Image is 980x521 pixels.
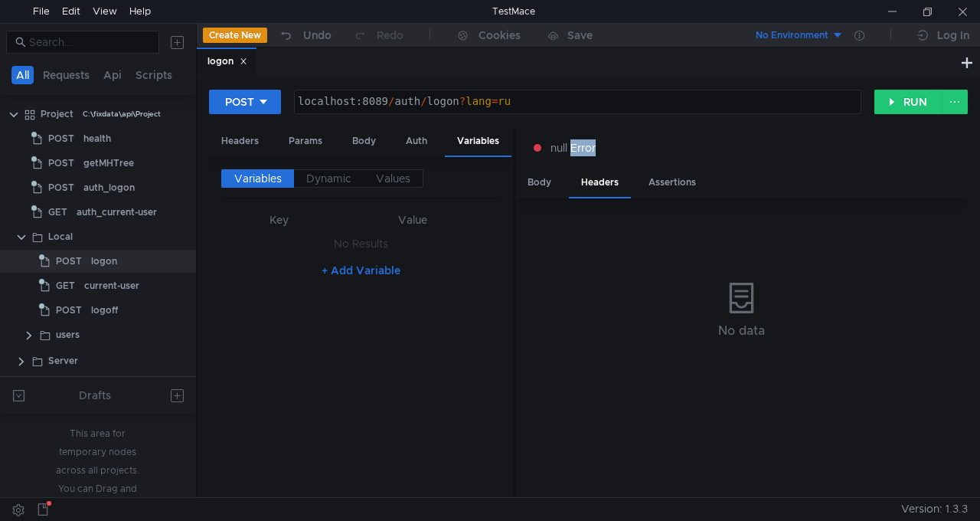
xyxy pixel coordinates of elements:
span: GET [48,201,67,224]
div: Body [515,169,563,197]
div: Local [48,225,73,248]
div: auth_current-user [77,201,157,224]
div: Cookies [479,26,521,44]
div: Server [48,349,78,372]
button: Scripts [131,66,177,84]
button: All [11,66,34,84]
th: Key [221,211,337,229]
button: Create New [203,28,267,43]
div: logon [207,54,247,70]
div: health [83,127,111,150]
div: Log In [937,26,969,44]
span: GET [56,274,75,297]
div: Headers [569,169,631,198]
span: Variables [234,172,282,185]
div: users [56,323,80,346]
button: Undo [267,24,342,47]
span: Dynamic [306,172,351,185]
div: POST [225,93,254,110]
div: Assertions [636,169,708,197]
div: No Environment [756,28,828,43]
div: logoff [91,299,118,322]
div: Body [340,127,388,156]
div: Drafts [79,386,111,405]
span: POST [56,250,82,273]
span: POST [56,299,82,322]
div: current-user [84,274,139,297]
button: Requests [38,66,94,84]
span: POST [48,127,74,150]
button: Api [99,66,126,84]
button: No Environment [737,23,844,48]
div: Redo [377,26,403,44]
div: Auth [394,127,439,156]
button: POST [209,90,281,114]
th: Value [337,211,489,229]
div: Project [41,103,73,126]
div: Undo [303,26,332,44]
span: Version: 1.3.3 [901,498,968,520]
div: Headers [209,127,271,156]
nz-embed-empty: No Results [334,237,388,251]
div: logon [91,250,117,273]
span: POST [48,152,74,175]
div: getMHTree [83,152,134,175]
input: Search... [29,34,150,51]
div: auth_logon [83,176,135,199]
button: Redo [342,24,414,47]
span: Values [376,172,410,185]
div: Variables [445,127,511,157]
button: + Add Variable [309,258,413,283]
span: POST [48,176,74,199]
span: null Error [550,139,596,156]
div: No data [718,320,765,339]
div: C:\fixdata\api\Project [83,103,161,126]
button: RUN [874,90,942,114]
div: Save [567,30,593,41]
div: Params [276,127,335,156]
